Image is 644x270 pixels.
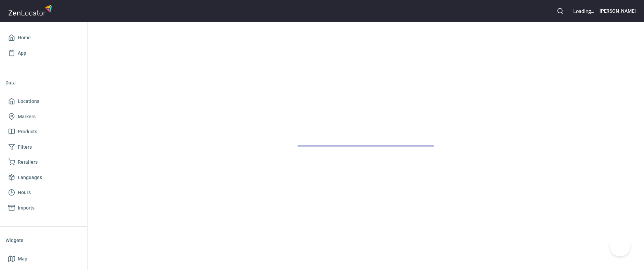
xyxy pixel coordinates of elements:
[18,97,39,106] span: Locations
[5,185,82,200] a: Hours
[18,204,35,212] span: Imports
[18,173,42,182] span: Languages
[18,49,26,57] span: App
[5,75,82,91] li: Data
[18,33,31,42] span: Home
[5,232,82,248] li: Widgets
[5,200,82,216] a: Imports
[600,3,636,18] button: [PERSON_NAME]
[5,154,82,170] a: Retailers
[5,139,82,155] a: Filters
[5,30,82,45] a: Home
[18,112,36,121] span: Markers
[553,3,568,18] button: Search
[5,170,82,185] a: Languages
[5,251,82,267] a: Map
[5,124,82,139] a: Products
[5,45,82,61] a: App
[610,236,630,256] iframe: Help Scout Beacon - Open
[600,7,636,15] h6: [PERSON_NAME]
[18,143,32,151] span: Filters
[18,127,37,136] span: Products
[18,158,38,166] span: Retailers
[18,255,27,263] span: Map
[8,3,54,17] img: zenlocator
[573,8,594,15] div: Loading...
[5,109,82,124] a: Markers
[5,94,82,109] a: Locations
[18,188,31,197] span: Hours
